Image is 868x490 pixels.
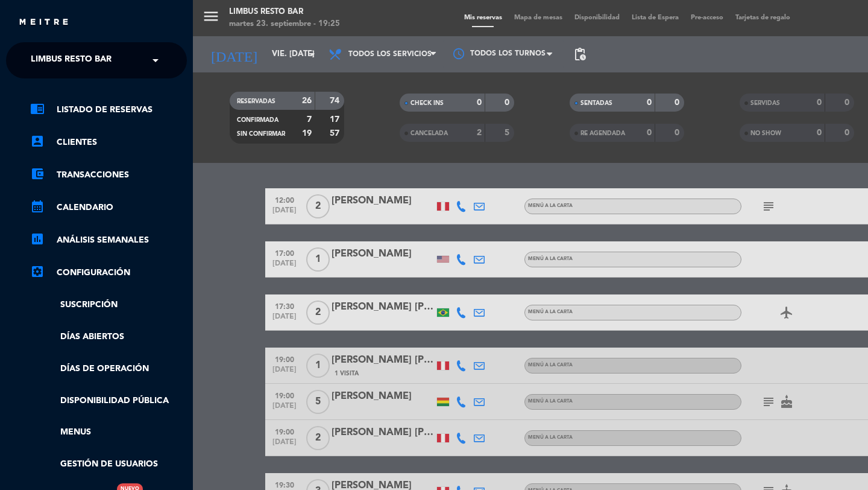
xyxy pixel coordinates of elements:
i: assessment [30,232,45,246]
i: account_box [30,134,45,148]
a: Suscripción [30,298,187,312]
a: calendar_monthCalendario [30,200,187,215]
a: account_boxClientes [30,135,187,150]
a: Días de Operación [30,362,187,376]
a: Días abiertos [30,330,187,344]
i: chrome_reader_mode [30,101,45,116]
span: Limbus Resto Bar [31,48,112,73]
i: settings_applications [30,264,45,279]
a: Configuración [30,266,187,280]
a: chrome_reader_modeListado de Reservas [30,103,187,117]
i: calendar_month [30,199,45,214]
a: Disponibilidad pública [30,394,187,408]
i: account_balance_wallet [30,167,45,181]
img: MEITRE [18,18,69,27]
a: assessmentANÁLISIS SEMANALES [30,233,187,247]
a: Menus [30,425,187,439]
a: Gestión de usuarios [30,457,187,471]
a: account_balance_walletTransacciones [30,168,187,182]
